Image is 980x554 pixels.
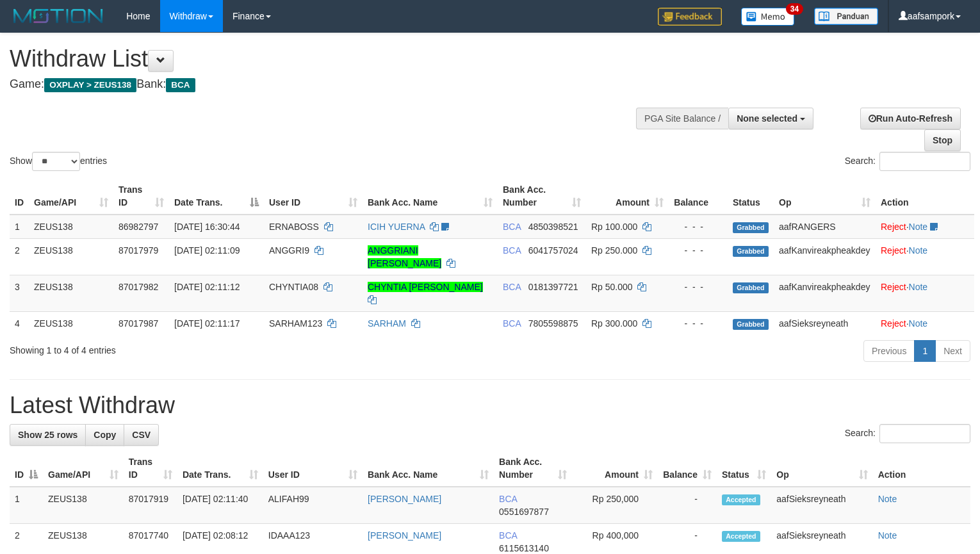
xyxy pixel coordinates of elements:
a: CSV [124,424,159,446]
select: Showentries [32,152,80,171]
td: ZEUS138 [29,215,113,239]
th: Status [728,178,774,215]
input: Search: [879,424,970,443]
td: · [876,311,974,335]
td: · [876,275,974,311]
span: 87017979 [118,245,158,256]
a: CHYNTIA [PERSON_NAME] [368,282,483,292]
th: User ID: activate to sort column ascending [263,450,363,487]
th: Trans ID: activate to sort column ascending [124,450,177,487]
td: Rp 250,000 [572,487,658,524]
th: Game/API: activate to sort column ascending [29,178,113,215]
span: Copy 4850398521 to clipboard [528,222,578,232]
h4: Game: Bank: [10,78,641,91]
span: Copy 0551697877 to clipboard [499,507,549,517]
div: PGA Site Balance / [636,108,728,129]
th: Game/API: activate to sort column ascending [43,450,124,487]
span: 86982797 [118,222,158,232]
span: Copy 0181397721 to clipboard [528,282,578,292]
a: Previous [863,340,915,362]
span: BCA [503,222,521,232]
a: Note [909,245,928,256]
span: Copy 7805598875 to clipboard [528,318,578,329]
th: User ID: activate to sort column ascending [264,178,363,215]
td: 1 [10,215,29,239]
td: aafKanvireakpheakdey [774,275,876,311]
a: ICIH YUERNA [368,222,425,232]
span: Grabbed [733,246,769,257]
label: Search: [845,424,970,443]
a: [PERSON_NAME] [368,494,441,504]
td: 3 [10,275,29,311]
a: Run Auto-Refresh [860,108,961,129]
td: ZEUS138 [29,275,113,311]
a: Copy [85,424,124,446]
span: Accepted [722,531,760,542]
span: Grabbed [733,282,769,293]
div: - - - [674,244,723,257]
div: - - - [674,317,723,330]
td: 4 [10,311,29,335]
a: Note [878,530,897,541]
span: Copy 6115613140 to clipboard [499,543,549,553]
a: Stop [924,129,961,151]
span: Grabbed [733,222,769,233]
h1: Withdraw List [10,46,641,72]
td: · [876,215,974,239]
th: Action [873,450,970,487]
a: Reject [881,245,906,256]
td: aafSieksreyneath [774,311,876,335]
span: BCA [166,78,195,92]
a: Reject [881,222,906,232]
span: 34 [786,3,803,15]
span: Show 25 rows [18,430,78,440]
span: Rp 300.000 [591,318,637,329]
span: BCA [503,245,521,256]
th: Op: activate to sort column ascending [774,178,876,215]
span: Rp 100.000 [591,222,637,232]
a: Reject [881,318,906,329]
img: Feedback.jpg [658,8,722,26]
a: Note [909,282,928,292]
td: aafRANGERS [774,215,876,239]
th: Date Trans.: activate to sort column descending [169,178,264,215]
th: Balance [669,178,728,215]
td: aafSieksreyneath [771,487,872,524]
span: OXPLAY > ZEUS138 [44,78,136,92]
th: Amount: activate to sort column ascending [586,178,669,215]
span: BCA [499,530,517,541]
span: Accepted [722,494,760,505]
span: BCA [503,282,521,292]
th: ID: activate to sort column descending [10,450,43,487]
span: [DATE] 02:11:12 [174,282,240,292]
a: [PERSON_NAME] [368,530,441,541]
span: [DATE] 16:30:44 [174,222,240,232]
h1: Latest Withdraw [10,393,970,418]
th: Bank Acc. Number: activate to sort column ascending [498,178,586,215]
th: Trans ID: activate to sort column ascending [113,178,169,215]
span: None selected [737,113,797,124]
th: Action [876,178,974,215]
span: BCA [503,318,521,329]
td: [DATE] 02:11:40 [177,487,263,524]
div: - - - [674,281,723,293]
th: Balance: activate to sort column ascending [658,450,717,487]
span: Rp 50.000 [591,282,633,292]
th: Op: activate to sort column ascending [771,450,872,487]
td: ZEUS138 [29,238,113,275]
label: Show entries [10,152,107,171]
div: Showing 1 to 4 of 4 entries [10,339,399,357]
td: 1 [10,487,43,524]
th: Bank Acc. Number: activate to sort column ascending [494,450,572,487]
span: Rp 250.000 [591,245,637,256]
th: Amount: activate to sort column ascending [572,450,658,487]
img: MOTION_logo.png [10,6,107,26]
a: ANGGRIANI [PERSON_NAME] [368,245,441,268]
span: [DATE] 02:11:17 [174,318,240,329]
td: aafKanvireakpheakdey [774,238,876,275]
span: ERNABOSS [269,222,319,232]
th: Status: activate to sort column ascending [717,450,771,487]
span: CSV [132,430,151,440]
a: Show 25 rows [10,424,86,446]
a: Reject [881,282,906,292]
